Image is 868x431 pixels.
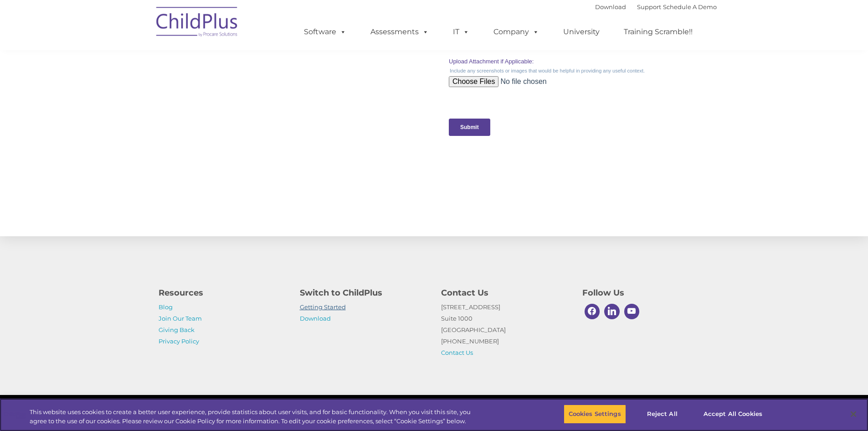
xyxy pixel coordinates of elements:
[159,315,202,322] a: Join Our Team
[30,408,478,426] div: This website uses cookies to create a better user experience, provide statistics about user visit...
[595,3,717,10] font: |
[441,349,473,356] a: Contact Us
[295,23,355,41] a: Software
[554,23,609,41] a: University
[441,301,569,358] p: [STREET_ADDRESS] Suite 1000 [GEOGRAPHIC_DATA] [PHONE_NUMBER]
[582,301,602,322] a: Facebook
[843,404,863,424] button: Close
[564,405,626,424] button: Cookies Settings
[127,98,165,104] span: Phone number
[634,405,691,424] button: Reject All
[159,286,286,299] h4: Resources
[699,405,767,424] button: Accept All Cookies
[127,60,154,67] span: Last name
[663,3,717,10] a: Schedule A Demo
[444,23,478,41] a: IT
[300,286,427,299] h4: Switch to ChildPlus
[615,23,702,41] a: Training Scramble!!
[637,3,661,10] a: Support
[361,23,438,41] a: Assessments
[159,303,173,311] a: Blog
[582,286,710,299] h4: Follow Us
[159,326,195,333] a: Giving Back
[300,315,331,322] a: Download
[152,0,243,46] img: ChildPlus by Procare Solutions
[484,23,548,41] a: Company
[622,301,642,322] a: Youtube
[441,286,569,299] h4: Contact Us
[602,301,622,322] a: Linkedin
[159,338,199,345] a: Privacy Policy
[300,303,346,311] a: Getting Started
[595,3,626,10] a: Download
